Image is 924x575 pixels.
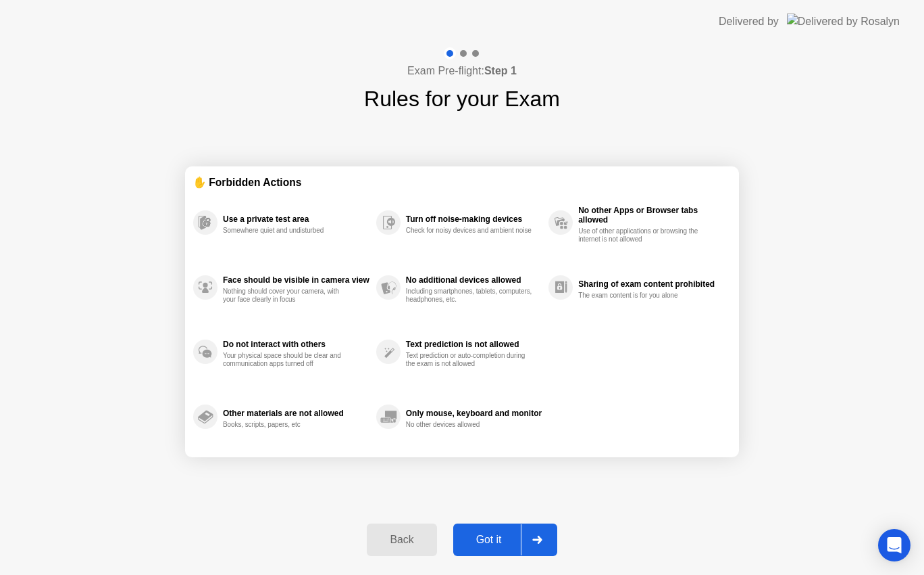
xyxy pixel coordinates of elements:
[578,292,706,300] div: The exam content is for you alone
[484,65,517,76] b: Step 1
[878,529,910,561] div: Open Intercom Messenger
[364,83,560,115] h1: Rules for your Exam
[223,227,351,235] div: Somewhere quiet and undisturbed
[406,340,542,349] div: Text prediction is not allowed
[578,206,724,225] div: No other Apps or Browser tabs allowed
[223,421,351,429] div: Books, scripts, papers, etc
[406,287,534,304] div: Including smartphones, tablets, computers, headphones, etc.
[407,63,517,79] h4: Exam Pre-flight:
[223,275,369,285] div: Face should be visible in camera view
[223,340,369,349] div: Do not interact with others
[457,534,521,546] div: Got it
[406,275,542,285] div: No additional devices allowed
[223,214,369,224] div: Use a private test area
[406,421,534,429] div: No other devices allowed
[371,534,432,546] div: Back
[578,227,706,244] div: Use of other applications or browsing the internet is not allowed
[223,287,351,304] div: Nothing should cover your camera, with your face clearly in focus
[223,409,369,418] div: Other materials are not allowed
[406,352,534,368] div: Text prediction or auto-completion during the exam is not allowed
[719,14,779,30] div: Delivered by
[193,175,731,190] div: ✋ Forbidden Actions
[406,409,542,418] div: Only mouse, keyboard and monitor
[453,524,557,556] button: Got it
[406,227,534,235] div: Check for noisy devices and ambient noise
[223,352,351,368] div: Your physical space should be clear and communication apps turned off
[367,524,436,556] button: Back
[578,279,724,289] div: Sharing of exam content prohibited
[406,214,542,224] div: Turn off noise-making devices
[787,14,900,29] img: Delivered by Rosalyn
